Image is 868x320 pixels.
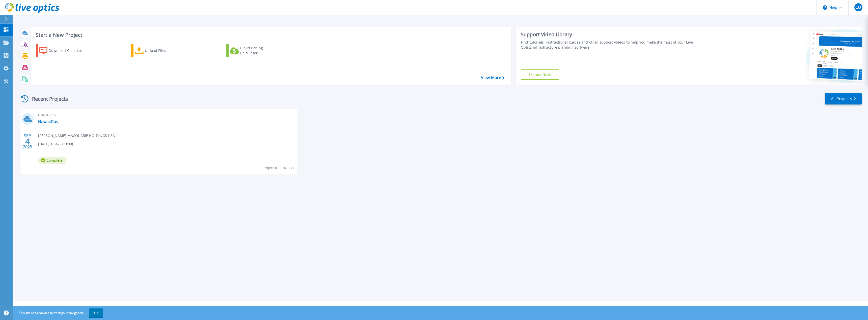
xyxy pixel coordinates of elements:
h3: Start a New Project [36,32,504,38]
span: [PERSON_NAME] , MACQUARIE HOLDINGS USA [38,133,115,138]
a: Download Collector [36,44,92,57]
a: Explore Now! [521,69,559,80]
div: Recent Projects [19,93,75,105]
div: Download Collector [49,46,89,56]
a: Cloud Pricing Calculator [226,44,283,57]
span: 4 [25,139,30,144]
span: [DATE] 10:42 (-10:00) [38,141,73,147]
a: All Projects [825,93,862,104]
div: Find tutorials, instructional guides and other support videos to help you make the most of your L... [521,40,701,50]
a: View More [481,75,504,80]
span: This site uses cookies to track your navigation. [14,308,103,317]
button: OK [89,308,103,317]
span: Project ID: 3041538 [262,165,294,171]
div: SEP 2025 [23,132,32,151]
div: Cloud Pricing Calculator [240,46,281,56]
div: Support Video Library [521,31,701,38]
span: CO [855,5,861,9]
a: Upload Files [131,44,187,57]
span: Optical Prime [38,112,294,118]
div: Upload Files [145,46,185,56]
a: HawaiiGas [38,119,58,124]
span: Complete [38,157,66,164]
